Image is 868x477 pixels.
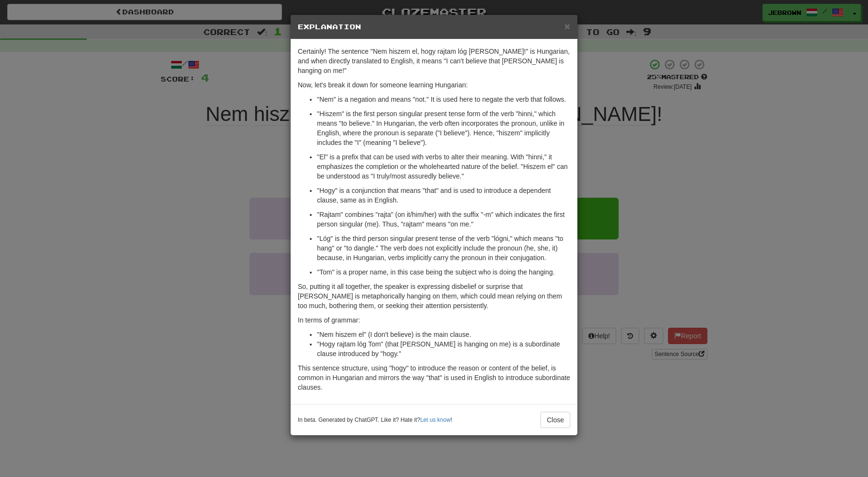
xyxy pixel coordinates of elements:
[317,95,570,104] p: "Nem" is a negation and means "not." It is used here to negate the verb that follows.
[317,152,570,181] p: "El" is a prefix that can be used with verbs to alter their meaning. With "hinni," it emphasizes ...
[298,315,570,325] p: In terms of grammar:
[298,47,570,75] p: Certainly! The sentence "Nem hiszem el, hogy rajtam lóg [PERSON_NAME]!" is Hungarian, and when di...
[298,416,452,424] small: In beta. Generated by ChatGPT. Like it? Hate it? !
[317,186,570,205] p: "Hogy" is a conjunction that means "that" and is used to introduce a dependent clause, same as in...
[317,339,570,358] li: "Hogy rajtam lóg Tom" (that [PERSON_NAME] is hanging on me) is a subordinate clause introduced by...
[317,234,570,262] p: "Lóg" is the third person singular present tense of the verb "lógni," which means "to hang" or "t...
[317,210,570,229] p: "Rajtam" combines "rajta" (on it/him/her) with the suffix "-m" which indicates the first person s...
[298,80,570,90] p: Now, let's break it down for someone learning Hungarian:
[317,330,570,339] li: "Nem hiszem el" (I don't believe) is the main clause.
[420,417,450,423] a: Let us know
[298,282,570,310] p: So, putting it all together, the speaker is expressing disbelief or surprise that [PERSON_NAME] i...
[564,21,570,32] span: ×
[317,267,570,277] p: "Tom" is a proper name, in this case being the subject who is doing the hanging.
[298,363,570,392] p: This sentence structure, using "hogy" to introduce the reason or content of the belief, is common...
[317,109,570,147] p: "Hiszem" is the first person singular present tense form of the verb "hinni," which means "to bel...
[540,412,570,428] button: Close
[564,21,570,31] button: Close
[298,22,570,32] h5: Explanation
